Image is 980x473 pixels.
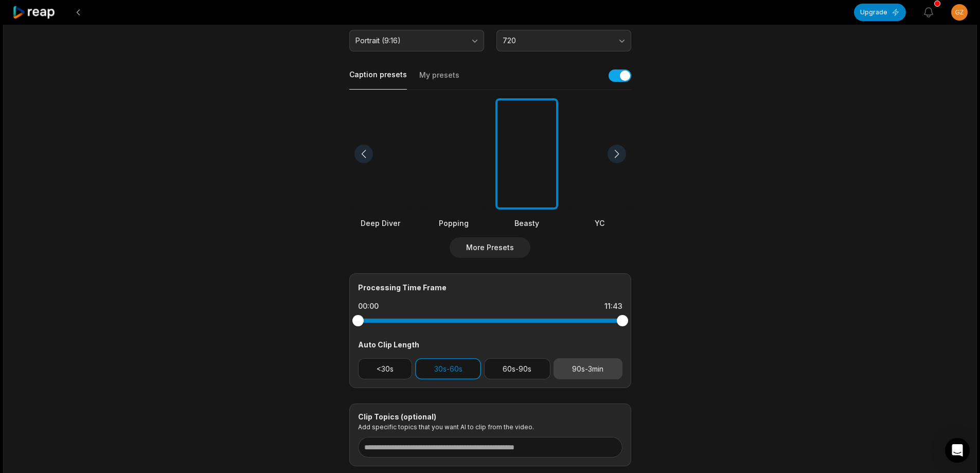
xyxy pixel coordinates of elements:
[945,438,970,463] div: Open Intercom Messenger
[358,412,622,422] div: Clip Topics (optional)
[358,339,622,350] div: Auto Clip Length
[358,423,622,431] p: Add specific topics that you want AI to clip from the video.
[450,237,530,258] button: More Presets
[355,36,464,45] span: Portrait (9:16)
[349,30,484,51] button: Portrait (9:16)
[419,70,459,90] button: My presets
[358,301,379,311] div: 00:00
[854,4,906,21] button: Upgrade
[568,218,631,229] div: YC
[422,218,485,229] div: Popping
[554,358,622,379] button: 90s-3min
[503,36,611,45] span: 720
[415,358,481,379] button: 30s-60s
[358,282,622,293] div: Processing Time Frame
[484,358,550,379] button: 60s-90s
[349,69,407,90] button: Caption presets
[604,301,622,311] div: 11:43
[349,218,412,229] div: Deep Diver
[496,30,631,51] button: 720
[358,358,413,379] button: <30s
[495,218,558,229] div: Beasty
